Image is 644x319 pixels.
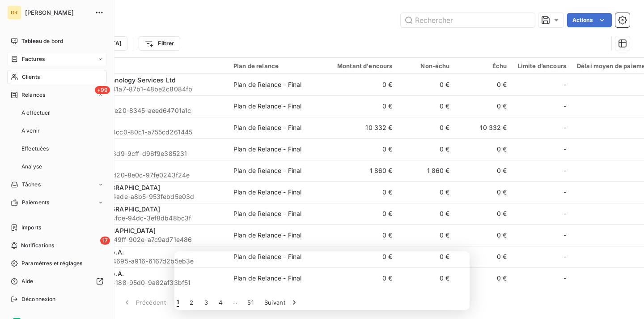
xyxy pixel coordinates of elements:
[455,224,513,246] td: 0 €
[563,145,566,154] span: -
[233,166,301,175] div: Plan de Relance - Final
[321,95,398,117] td: 0 €
[139,36,180,51] button: Filtrer
[62,235,223,244] span: 18250674-bddb-49ff-902e-a7c9ad71e486
[518,62,566,69] div: Limite d’encours
[326,62,393,69] div: Montant d'encours
[455,74,513,95] td: 0 €
[563,102,566,111] span: -
[95,86,110,94] span: +99
[7,5,21,20] div: GR
[398,181,455,203] td: 0 €
[233,80,301,89] div: Plan de Relance - Final
[233,102,301,111] div: Plan de Relance - Final
[22,181,41,189] span: Tâches
[321,203,398,224] td: 0 €
[21,259,82,267] span: Paramètres et réglages
[7,274,107,289] a: Aide
[398,117,455,138] td: 0 €
[62,106,223,115] span: 8085ae9f-fa9c-4e20-8345-aeed64701a1c
[21,91,45,99] span: Relances
[398,95,455,117] td: 0 €
[563,274,566,283] span: -
[563,166,566,175] span: -
[233,188,301,197] div: Plan de Relance - Final
[401,13,535,27] input: Rechercher
[62,149,223,158] span: 7631fda0-17fe-43d9-9cff-d96f9e385231
[455,246,513,267] td: 0 €
[614,289,635,310] iframe: Intercom live chat
[100,237,110,245] span: 17
[21,37,63,45] span: Tableau de bord
[398,246,455,267] td: 0 €
[455,95,513,117] td: 0 €
[233,209,301,218] div: Plan de Relance - Final
[461,62,507,69] div: Échu
[117,293,171,312] button: Précédent
[567,13,612,27] button: Actions
[21,241,54,250] span: Notifications
[233,123,301,132] div: Plan de Relance - Final
[563,188,566,197] span: -
[174,251,470,310] iframe: Enquête de LeanPay
[62,257,223,266] span: 260581be-3fbd-4695-a916-6167d2b5eb3e
[321,138,398,160] td: 0 €
[398,74,455,95] td: 0 €
[455,138,513,160] td: 0 €
[321,246,398,267] td: 0 €
[233,231,301,240] div: Plan de Relance - Final
[171,293,184,312] button: 1
[398,160,455,181] td: 1 860 €
[563,209,566,218] span: -
[321,117,398,138] td: 10 332 €
[233,62,316,69] div: Plan de relance
[62,214,223,223] span: 305ae475-e7f6-4fce-94dc-3ef8db48bc3f
[21,109,51,117] span: À effectuer
[21,277,34,285] span: Aide
[62,171,223,180] span: 8f75caf8-6fea-4d20-8e0c-97fe0243f24e
[321,181,398,203] td: 0 €
[62,128,223,137] span: c814e88a-999f-4cc0-80c1-a755cd261445
[398,203,455,224] td: 0 €
[21,224,41,232] span: Imports
[455,117,513,138] td: 10 332 €
[563,123,566,132] span: -
[62,85,223,94] span: 3336d1c3-a59f-41a7-87b1-48be2c8084fb
[22,55,45,63] span: Factures
[25,9,89,16] span: [PERSON_NAME]
[398,138,455,160] td: 0 €
[22,73,40,81] span: Clients
[62,278,223,287] span: 5fc07db7-247d-4188-95d0-9a82af33bf51
[62,192,223,201] span: 3cce7548-bd9f-4ade-a8b5-953febd5e03d
[233,145,301,154] div: Plan de Relance - Final
[563,231,566,240] span: -
[563,252,566,261] span: -
[22,198,49,207] span: Paiements
[455,267,513,289] td: 0 €
[21,145,49,153] span: Effectuées
[21,295,56,303] span: Déconnexion
[321,160,398,181] td: 1 860 €
[62,76,176,84] span: 10x Banking Technology Services Ltd
[321,224,398,246] td: 0 €
[455,203,513,224] td: 0 €
[398,224,455,246] td: 0 €
[455,160,513,181] td: 0 €
[321,74,398,95] td: 0 €
[403,62,450,69] div: Non-échu
[455,181,513,203] td: 0 €
[21,127,40,135] span: À venir
[563,80,566,89] span: -
[21,163,42,171] span: Analyse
